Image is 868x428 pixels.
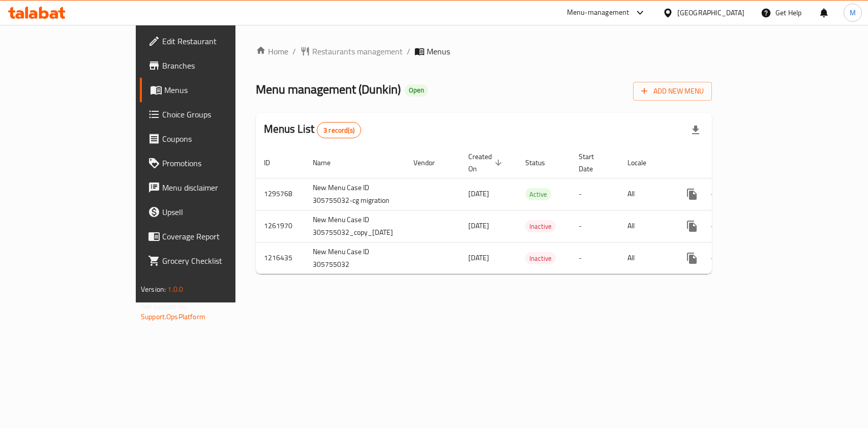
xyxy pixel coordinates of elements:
span: [DATE] [468,251,489,264]
div: Total records count [317,122,361,138]
button: Change Status [704,214,729,238]
span: 3 record(s) [317,126,361,135]
button: Change Status [704,246,729,270]
td: - [571,210,619,242]
span: [DATE] [468,219,489,232]
a: Edit Restaurant [140,29,281,53]
span: Upsell [162,206,273,218]
span: Name [313,157,344,169]
span: Status [525,157,558,169]
a: Restaurants management [300,45,403,57]
h2: Menus List [264,121,361,138]
span: Coupons [162,133,273,145]
span: [DATE] [468,187,489,200]
button: Add New Menu [633,82,712,101]
span: Promotions [162,157,273,169]
a: Coverage Report [140,224,281,249]
li: / [292,45,296,57]
th: Actions [672,147,786,178]
td: All [619,178,672,210]
a: Choice Groups [140,102,281,127]
a: Upsell [140,200,281,224]
table: enhanced table [256,147,786,274]
span: Open [405,86,428,95]
a: Coupons [140,127,281,151]
td: New Menu Case ID 305755032-cg migration [305,178,405,210]
button: more [680,246,704,270]
a: Grocery Checklist [140,249,281,273]
button: more [680,182,704,206]
button: Change Status [704,182,729,206]
span: Vendor [413,157,448,169]
td: All [619,242,672,274]
button: more [680,214,704,238]
td: All [619,210,672,242]
div: Export file [683,118,708,142]
span: Grocery Checklist [162,255,273,267]
span: Inactive [525,221,556,232]
div: Inactive [525,220,556,232]
span: Menu disclaimer [162,181,273,194]
span: ID [264,157,283,169]
a: Menu disclaimer [140,175,281,200]
span: M [850,7,856,18]
span: Restaurants management [312,45,403,57]
td: - [571,242,619,274]
span: Get support on: [141,300,188,313]
td: - [571,178,619,210]
span: Add New Menu [641,85,704,98]
span: Menus [427,45,450,57]
div: Open [405,84,428,97]
span: Menu management ( Dunkin ) [256,78,401,101]
span: 1.0.0 [167,283,183,296]
span: Inactive [525,253,556,264]
td: New Menu Case ID 305755032_copy_[DATE] [305,210,405,242]
span: Active [525,189,551,200]
span: Edit Restaurant [162,35,273,47]
a: Branches [140,53,281,78]
span: Start Date [579,150,607,175]
span: Locale [627,157,660,169]
nav: breadcrumb [256,45,712,57]
div: [GEOGRAPHIC_DATA] [677,7,744,18]
div: Menu-management [567,7,630,19]
span: Coverage Report [162,230,273,242]
a: Support.OpsPlatform [141,310,205,323]
li: / [407,45,410,57]
span: Choice Groups [162,108,273,120]
span: Version: [141,283,166,296]
a: Menus [140,78,281,102]
span: Created On [468,150,505,175]
a: Promotions [140,151,281,175]
span: Menus [164,84,273,96]
span: Branches [162,59,273,72]
td: New Menu Case ID 305755032 [305,242,405,274]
